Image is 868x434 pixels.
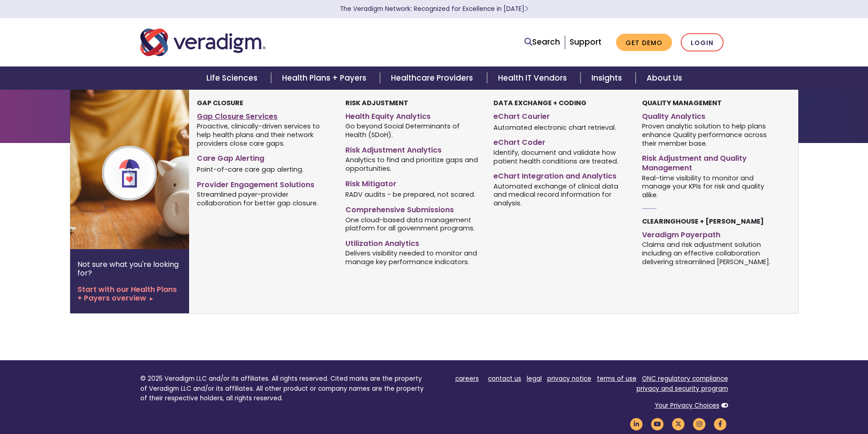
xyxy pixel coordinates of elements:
[655,401,719,410] a: Your Privacy Choices
[524,36,560,48] a: Search
[547,374,591,383] a: privacy notice
[197,177,331,190] a: Provider Engagement Solutions
[493,181,628,208] span: Automated exchange of clinical data and medical record information for analysis.
[345,249,480,266] span: Delivers visibility needed to monitor and manage key performance indicators.
[642,217,764,226] strong: Clearinghouse + [PERSON_NAME]
[629,419,644,428] a: Veradigm LinkedIn Link
[197,165,303,174] span: Point-of-care care gap alerting.
[642,374,728,383] a: ONC regulatory compliance
[642,173,776,199] span: Real-time visibility to monitor and manage your KPIs for risk and quality alike.
[345,235,480,249] a: Utilization Analytics
[493,98,586,107] strong: Data Exchange + Coding
[692,419,707,428] a: Veradigm Instagram Link
[493,168,628,181] a: eChart Integration and Analytics
[197,150,331,163] a: Care Gap Alerting
[195,66,271,90] a: Life Sciences
[650,419,665,428] a: Veradigm YouTube Link
[488,374,521,383] a: contact us
[271,66,380,90] a: Health Plans + Payers
[197,98,243,107] strong: Gap Closure
[493,108,628,122] a: eChart Courier
[616,34,672,51] a: Get Demo
[597,374,637,383] a: terms of use
[642,227,776,240] a: Veradigm Payerpath
[642,240,776,266] span: Claims and risk adjustment solution including an effective collaboration delivering streamlined [...
[493,123,616,132] span: Automated electronic chart retrieval.
[70,90,217,249] img: Health Plan Payers
[345,176,480,189] a: Risk Mitigator
[140,27,266,57] img: Veradigm logo
[493,134,628,148] a: eChart Coder
[642,122,776,148] span: Proven analytic solution to help plans enhance Quality performance across their member base.
[642,108,776,122] a: Quality Analytics
[380,66,487,90] a: Healthcare Providers
[713,419,728,428] a: Veradigm Facebook Link
[527,374,542,383] a: legal
[345,155,480,173] span: Analytics to find and prioritize gaps and opportunities.
[487,66,580,90] a: Health IT Vendors
[681,33,724,52] a: Login
[77,285,182,302] a: Start with our Health Plans + Payers overview
[636,66,693,90] a: About Us
[345,122,480,139] span: Go beyond Social Determinants of Health (SDoH).
[580,66,636,90] a: Insights
[570,36,601,47] a: Support
[77,260,182,277] p: Not sure what you're looking for?
[345,215,480,233] span: One cloud-based data management platform for all government programs.
[524,5,529,13] span: Learn More
[642,150,776,173] a: Risk Adjustment and Quality Management
[140,374,427,403] p: © 2025 Veradigm LLC and/or its affiliates. All rights reserved. Cited marks are the property of V...
[455,374,479,383] a: careers
[671,419,686,428] a: Veradigm Twitter Link
[345,98,408,107] strong: Risk Adjustment
[637,384,728,393] a: privacy and security program
[345,142,480,155] a: Risk Adjustment Analytics
[340,5,529,13] a: The Veradigm Network: Recognized for Excellence in [DATE]Learn More
[345,108,480,122] a: Health Equity Analytics
[197,190,331,208] span: Streamlined payer-provider collaboration for better gap closure.
[345,190,475,199] span: RADV audits - be prepared, not scared.
[197,122,331,148] span: Proactive, clinically-driven services to help health plans and their network providers close care...
[197,108,331,122] a: Gap Closure Services
[642,98,722,107] strong: Quality Management
[345,202,480,215] a: Comprehensive Submissions
[493,148,628,165] span: Identify, document and validate how patient health conditions are treated.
